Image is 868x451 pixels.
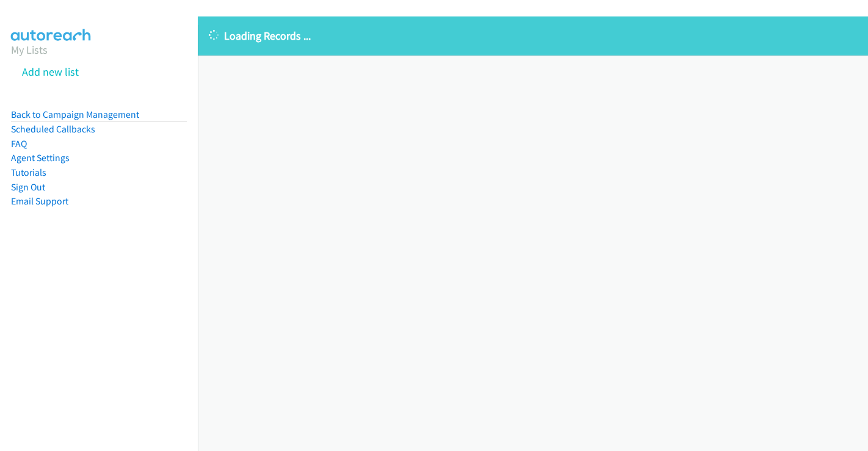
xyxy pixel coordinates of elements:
[11,167,46,178] a: Tutorials
[11,195,68,207] a: Email Support
[11,43,48,57] a: My Lists
[22,65,79,79] a: Add new list
[11,152,70,164] a: Agent Settings
[11,138,27,150] a: FAQ
[11,181,45,193] a: Sign Out
[209,27,857,44] p: Loading Records ...
[11,123,95,135] a: Scheduled Callbacks
[11,109,139,120] a: Back to Campaign Management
